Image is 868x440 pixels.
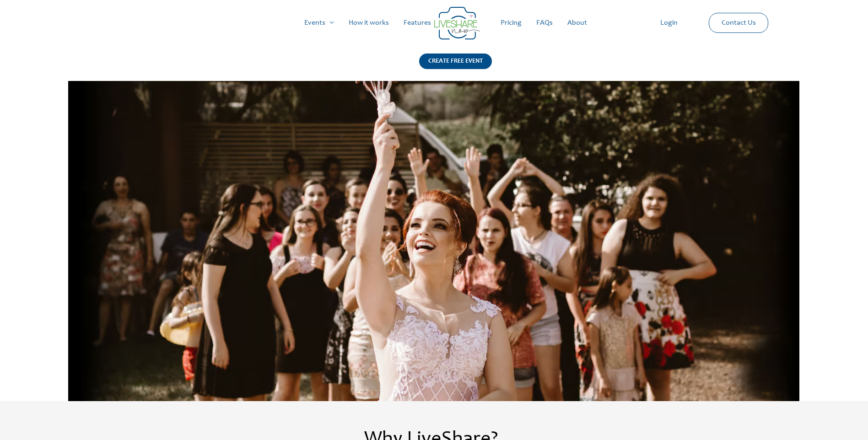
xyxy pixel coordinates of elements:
[653,8,685,38] a: Login
[560,8,594,38] a: About
[341,8,396,38] a: How it works
[297,8,341,38] a: Events
[419,54,492,69] div: CREATE FREE EVENT
[434,7,480,40] img: Group 14 | Live Photo Slideshow for Events | Create Free Events Album for Any Occasion
[16,8,852,38] nav: Site Navigation
[396,8,438,38] a: Features
[68,80,800,401] img: about banner | Live Photo Slideshow for Events | Create Free Events Album for Any Occasion
[419,54,492,80] a: CREATE FREE EVENT
[493,8,529,38] a: Pricing
[714,13,763,32] a: Contact Us
[529,8,560,38] a: FAQs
